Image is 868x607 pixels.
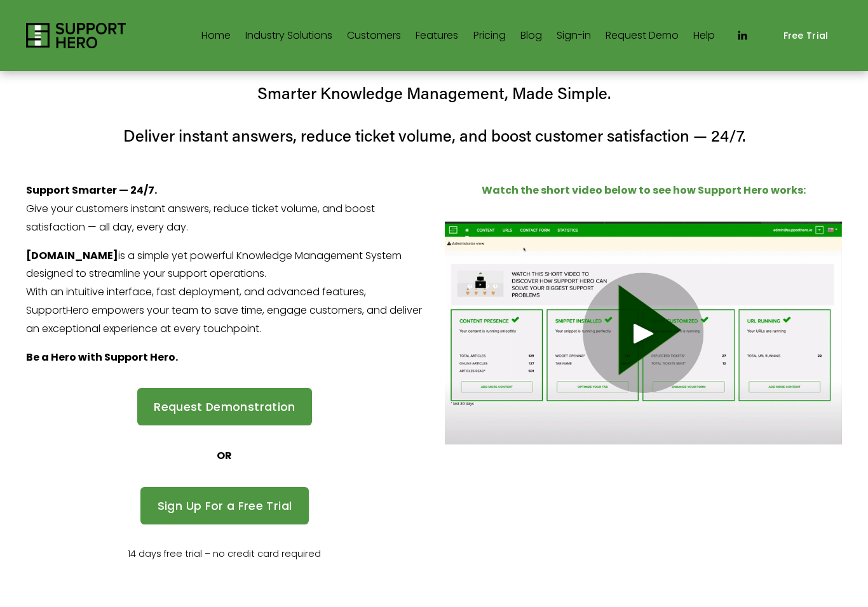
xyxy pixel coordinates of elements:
[482,183,806,197] strong: Watch the short video below to see how Support Hero works:
[628,318,659,349] div: Play
[26,350,178,364] strong: Be a Hero with Support Hero.
[26,124,842,147] h4: Deliver instant answers, reduce ticket volume, and boost customer satisfaction — 24/7.
[245,27,332,45] span: Industry Solutions
[201,25,231,46] a: Home
[770,21,842,51] a: Free Trial
[137,388,312,425] a: Request Demonstration
[217,448,232,463] strong: OR
[473,25,506,46] a: Pricing
[26,248,118,263] strong: [DOMAIN_NAME]
[26,183,157,197] strong: Support Smarter — 24/7.
[693,25,715,46] a: Help
[416,25,458,46] a: Features
[245,25,332,46] a: folder dropdown
[606,25,679,46] a: Request Demo
[26,546,423,563] p: 14 days free trial – no credit card required
[26,82,842,104] h4: Smarter Knowledge Management, Made Simple.
[140,487,308,524] a: Sign Up For a Free Trial
[557,25,591,46] a: Sign-in
[26,23,126,48] img: Support Hero
[26,182,423,236] p: Give your customers instant answers, reduce ticket volume, and boost satisfaction — all day, ever...
[26,247,423,338] p: is a simple yet powerful Knowledge Management System designed to streamline your support operatio...
[520,25,542,46] a: Blog
[736,29,749,42] a: LinkedIn
[347,25,401,46] a: Customers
